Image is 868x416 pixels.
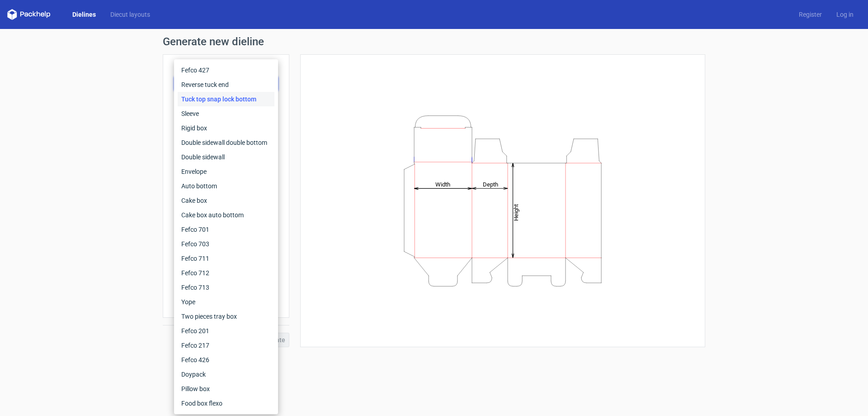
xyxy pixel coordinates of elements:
[513,204,519,220] tspan: Height
[178,179,274,193] div: Auto bottom
[178,266,274,280] div: Fefco 712
[178,135,274,150] div: Double sidewall double bottom
[178,382,274,396] div: Pillow box
[178,77,274,92] div: Reverse tuck end
[178,150,274,164] div: Double sidewall
[178,193,274,208] div: Cake box
[178,63,274,77] div: Fefco 427
[178,338,274,353] div: Fefco 217
[178,295,274,309] div: Yope
[178,353,274,367] div: Fefco 426
[792,10,829,19] a: Register
[483,181,498,187] tspan: Depth
[103,10,157,19] a: Diecut layouts
[178,208,274,222] div: Cake box auto bottom
[178,280,274,295] div: Fefco 713
[178,309,274,324] div: Two pieces tray box
[435,181,450,187] tspan: Width
[178,164,274,179] div: Envelope
[178,222,274,237] div: Fefco 701
[178,106,274,121] div: Sleeve
[829,10,861,19] a: Log in
[178,367,274,382] div: Doypack
[178,92,274,106] div: Tuck top snap lock bottom
[65,10,103,19] a: Dielines
[163,36,705,47] h1: Generate new dieline
[178,237,274,251] div: Fefco 703
[178,121,274,135] div: Rigid box
[178,324,274,338] div: Fefco 201
[178,396,274,411] div: Food box flexo
[178,251,274,266] div: Fefco 711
